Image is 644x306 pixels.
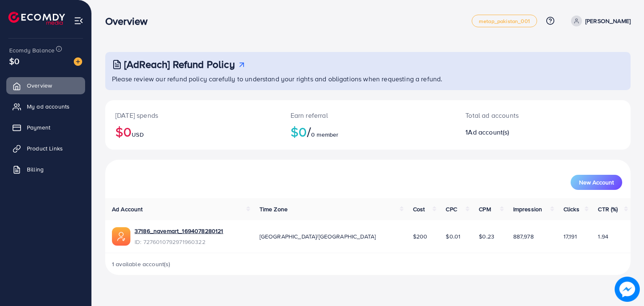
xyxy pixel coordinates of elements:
[260,205,288,213] span: Time Zone
[311,130,338,139] span: 0 member
[260,232,376,241] span: [GEOGRAPHIC_DATA]/[GEOGRAPHIC_DATA]
[115,110,270,120] p: [DATE] spends
[6,119,85,136] a: Payment
[112,260,171,268] span: 1 available account(s)
[479,205,491,213] span: CPM
[563,232,577,241] span: 17,191
[115,124,270,140] h2: $0
[112,205,143,213] span: Ad Account
[132,130,143,139] span: USD
[27,144,63,153] span: Product Links
[571,175,622,190] button: New Account
[112,227,130,246] img: ic-ads-acc.e4c84228.svg
[413,205,425,213] span: Cost
[291,110,446,120] p: Earn referral
[6,140,85,157] a: Product Links
[479,18,530,24] span: metap_pakistan_001
[472,15,537,27] a: metap_pakistan_001
[135,227,223,235] a: 37186_navemart_1694078280121
[9,46,55,54] span: Ecomdy Balance
[465,128,576,136] h2: 1
[413,232,428,241] span: $200
[579,179,614,185] span: New Account
[446,232,460,241] span: $0.01
[27,102,70,111] span: My ad accounts
[468,127,509,137] span: Ad account(s)
[6,77,85,94] a: Overview
[112,74,626,84] p: Please review our refund policy carefully to understand your rights and obligations when requesti...
[598,205,618,213] span: CTR (%)
[446,205,457,213] span: CPC
[124,58,235,70] h3: [AdReach] Refund Policy
[27,81,52,90] span: Overview
[74,57,82,66] img: image
[291,124,446,140] h2: $0
[9,55,19,67] span: $0
[105,15,154,27] h3: Overview
[27,165,44,174] span: Billing
[27,123,50,132] span: Payment
[585,16,631,26] p: [PERSON_NAME]
[6,98,85,115] a: My ad accounts
[74,16,83,26] img: menu
[307,122,311,141] span: /
[8,12,65,25] img: logo
[465,110,576,120] p: Total ad accounts
[513,232,534,241] span: 887,978
[563,205,579,213] span: Clicks
[598,232,608,241] span: 1.94
[135,238,223,246] span: ID: 7276010792971960322
[479,232,494,241] span: $0.23
[615,277,640,302] img: image
[6,161,85,178] a: Billing
[568,16,631,26] a: [PERSON_NAME]
[513,205,543,213] span: Impression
